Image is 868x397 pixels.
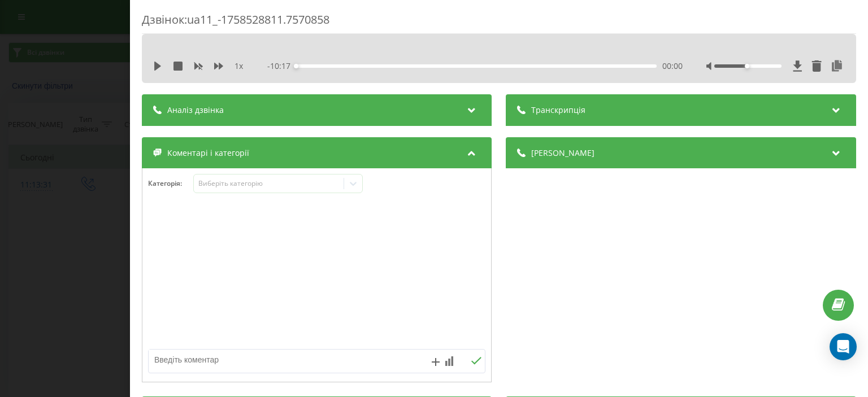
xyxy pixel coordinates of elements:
[148,180,193,187] h4: Категорія :
[532,147,595,159] span: [PERSON_NAME]
[745,64,749,68] div: Accessibility label
[662,60,683,72] span: 00:00
[167,147,249,159] span: Коментарі і категорії
[268,60,297,72] span: - 10:17
[294,64,299,68] div: Accessibility label
[198,179,340,188] div: Виберіть категорію
[142,12,856,34] div: Дзвінок : ua11_-1758528811.7570858
[830,333,857,360] div: Open Intercom Messenger
[167,104,224,116] span: Аналіз дзвінка
[235,60,243,72] span: 1 x
[532,104,586,116] span: Транскрипція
